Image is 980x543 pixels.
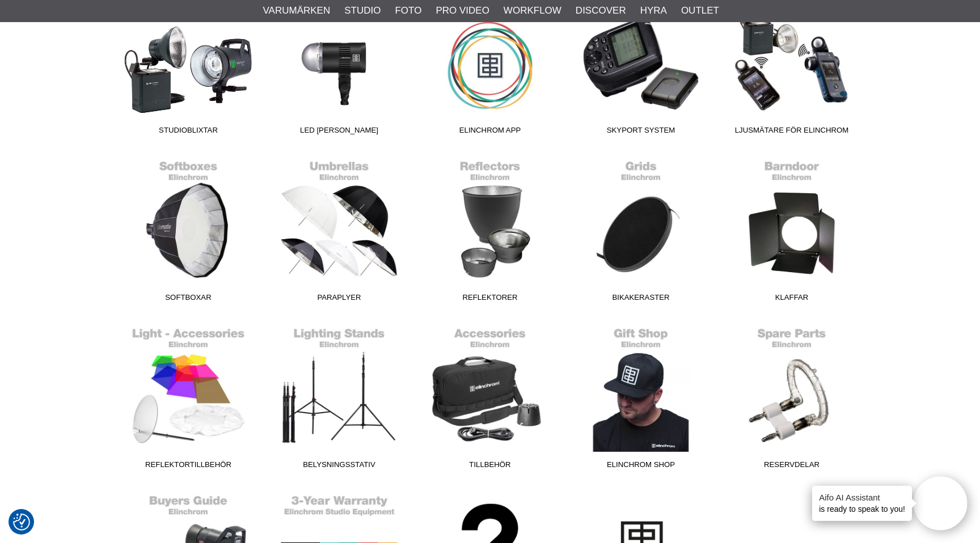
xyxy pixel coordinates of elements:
span: Reflektortillbehör [113,459,264,474]
span: Reflektorer [415,292,565,307]
h4: Aifo AI Assistant [819,491,905,503]
a: Foto [395,3,421,18]
span: Elinchrom Shop [565,459,716,474]
span: Reservdelar [716,459,867,474]
a: Studio [344,3,381,18]
span: LED [PERSON_NAME] [264,125,415,140]
a: Hyra [640,3,667,18]
span: Ljusmätare för Elinchrom [716,125,867,140]
a: Belysningsstativ [264,321,415,474]
a: Outlet [681,3,719,18]
a: Softboxar [113,154,264,307]
a: Reflektorer [415,154,565,307]
span: Bikakeraster [565,292,716,307]
span: Studioblixtar [113,125,264,140]
a: Pro Video [436,3,489,18]
a: Paraplyer [264,154,415,307]
span: Softboxar [113,292,264,307]
span: Paraplyer [264,292,415,307]
a: Bikakeraster [565,154,716,307]
a: Tillbehör [415,321,565,474]
a: Discover [576,3,626,18]
span: Elinchrom App [415,125,565,140]
img: Revisit consent button [13,514,30,531]
span: Tillbehör [415,459,565,474]
a: Klaffar [716,154,867,307]
a: Reflektortillbehör [113,321,264,474]
a: Varumärken [263,3,331,18]
button: Samtyckesinställningar [13,512,30,532]
span: Klaffar [716,292,867,307]
a: Reservdelar [716,321,867,474]
a: Workflow [504,3,561,18]
span: Belysningsstativ [264,459,415,474]
div: is ready to speak to you! [812,486,912,521]
a: Elinchrom Shop [565,321,716,474]
span: Skyport System [565,125,716,140]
